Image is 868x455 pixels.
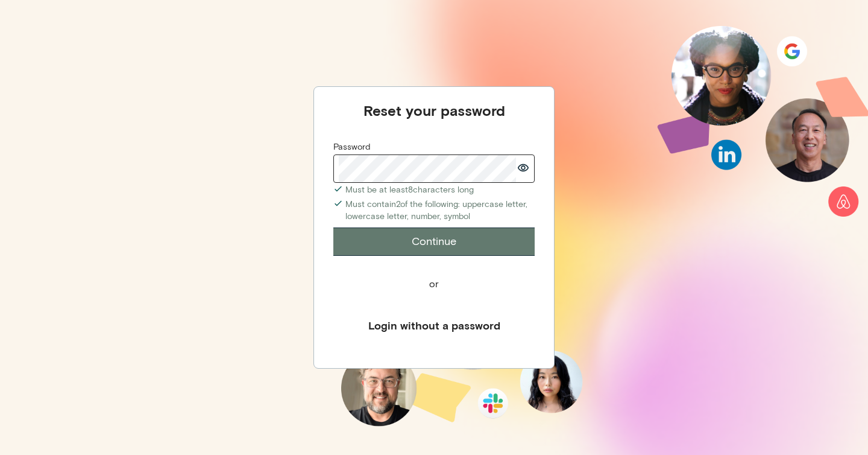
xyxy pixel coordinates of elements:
div: Reset your password [363,101,505,119]
div: Password [333,141,535,153]
div: Must be at least 8 characters long [345,184,474,196]
button: Continue [333,227,535,256]
input: Password [339,155,516,182]
button: Login without a password [333,312,535,339]
div: or [429,278,439,290]
div: Must contain 2 of the following: uppercase letter, lowercase letter, number, symbol [345,199,535,223]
